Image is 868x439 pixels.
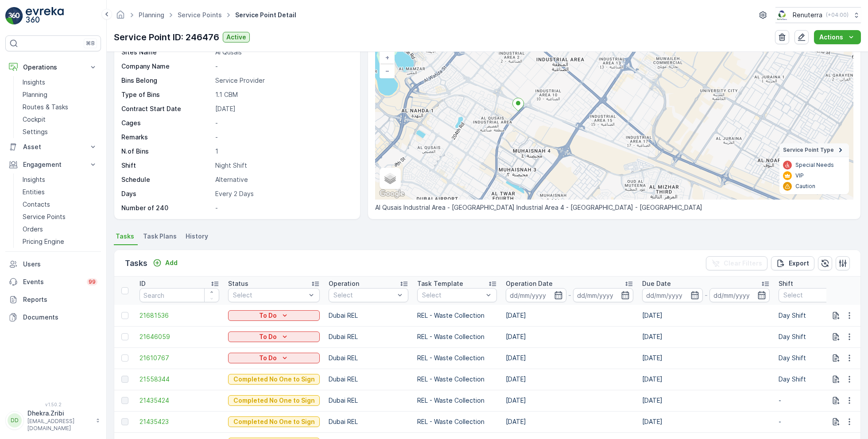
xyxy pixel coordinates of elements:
[121,354,128,362] div: Toggle Row Selected
[228,353,320,363] button: To Do
[19,113,101,126] a: Cockpit
[121,376,128,383] div: Toggle Row Selected
[377,188,407,200] img: Google
[775,10,789,20] img: Screenshot_2024-07-26_at_13.33.01.png
[422,291,483,300] p: Select
[568,290,571,300] p: -
[501,305,638,326] td: [DATE]
[779,375,858,384] p: Day Shift
[139,311,219,320] span: 21681536
[779,143,849,157] summary: Service Point Type
[417,417,497,426] p: REL - Waste Collection
[706,256,767,270] button: Clear Filters
[5,409,101,432] button: DDDhekra.Zribi[EMAIL_ADDRESS][DOMAIN_NAME]
[380,169,400,188] a: Layers
[165,258,178,267] p: Add
[417,311,497,320] p: REL - Waste Collection
[19,211,101,223] a: Service Points
[501,326,638,347] td: [DATE]
[329,417,408,426] p: Dubai REL
[215,48,351,57] p: Al Qusais
[228,395,320,406] button: Completed No One to Sign
[826,12,849,19] p: ( +04:00 )
[705,290,708,300] p: -
[139,375,219,384] a: 21558344
[139,332,219,341] a: 21646059
[121,76,212,85] p: Bins Belong
[23,127,48,136] p: Settings
[215,204,351,212] p: -
[215,189,351,198] p: Every 2 Days
[233,375,315,384] p: Completed No One to Sign
[23,78,45,87] p: Insights
[228,279,248,288] p: Status
[228,416,320,427] button: Completed No One to Sign
[139,354,219,362] a: 21610767
[23,115,46,124] p: Cockpit
[121,204,212,212] p: Number of 240
[380,64,394,77] a: Zoom Out
[121,161,212,170] p: Shift
[233,417,315,426] p: Completed No One to Sign
[215,90,351,99] p: 1.1 CBM
[779,417,858,426] p: -
[121,48,212,57] p: Sites Name
[121,62,212,71] p: Company Name
[5,273,101,291] a: Events99
[385,54,389,61] span: +
[121,133,212,142] p: Remarks
[5,291,101,308] a: Reports
[215,147,351,156] p: 1
[638,411,774,432] td: [DATE]
[23,212,66,221] p: Service Points
[121,189,212,198] p: Days
[139,288,219,302] input: Search
[19,76,101,89] a: Insights
[329,332,408,341] p: Dubai REL
[125,257,147,270] p: Tasks
[19,89,101,101] a: Planning
[116,232,134,241] span: Tasks
[19,186,101,198] a: Entities
[638,369,774,390] td: [DATE]
[121,418,128,425] div: Toggle Row Selected
[417,279,463,288] p: Task Template
[779,311,858,320] p: Day Shift
[793,11,822,19] p: Renuterra
[23,103,68,112] p: Routes & Tasks
[417,396,497,405] p: REL - Waste Collection
[417,354,497,362] p: REL - Waste Collection
[642,288,703,302] input: dd/mm/yyyy
[228,374,320,385] button: Completed No One to Sign
[121,175,212,184] p: Schedule
[259,332,277,341] p: To Do
[375,203,853,212] p: Al Qusais Industrial Area - [GEOGRAPHIC_DATA] Industrial Area 4 - [GEOGRAPHIC_DATA] - [GEOGRAPHIC...
[226,33,246,42] p: Active
[5,7,23,25] img: logo
[417,375,497,384] p: REL - Waste Collection
[121,312,128,319] div: Toggle Row Selected
[638,390,774,411] td: [DATE]
[789,259,809,268] p: Export
[233,291,306,300] p: Select
[23,295,97,304] p: Reports
[23,237,64,246] p: Pricing Engine
[819,33,843,42] p: Actions
[501,390,638,411] td: [DATE]
[23,63,83,72] p: Operations
[215,161,351,170] p: Night Shift
[121,147,212,156] p: N.of Bins
[23,188,45,196] p: Entities
[23,160,83,169] p: Engagement
[215,175,351,184] p: Alternative
[139,396,219,405] a: 21435424
[223,32,250,42] button: Active
[228,310,320,321] button: To Do
[5,402,101,407] span: v 1.50.2
[501,369,638,390] td: [DATE]
[215,76,351,85] p: Service Provider
[19,126,101,138] a: Settings
[506,288,566,302] input: dd/mm/yyyy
